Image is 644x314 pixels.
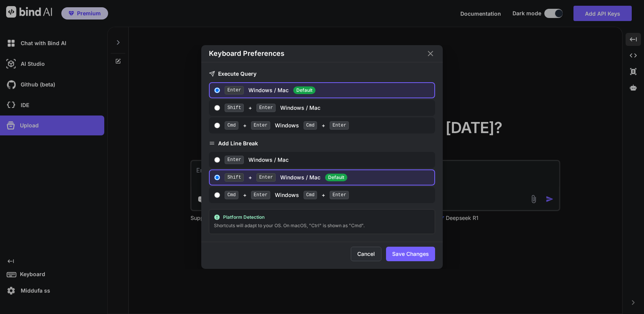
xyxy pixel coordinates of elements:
span: Enter [251,121,270,130]
input: EnterWindows / Mac [214,157,220,163]
h3: Execute Query [209,70,435,78]
div: Shortcuts will adapt to your OS. On macOS, "Ctrl" is shown as "Cmd". [214,222,430,229]
span: Cmd [304,121,317,130]
input: Shift+EnterWindows / MacDefault [214,174,220,181]
button: Close [426,49,435,58]
div: + Windows + [225,191,431,199]
span: Default [325,174,347,181]
span: Enter [225,156,244,164]
span: Cmd [225,121,238,130]
span: Enter [256,104,276,112]
span: Shift [225,173,244,182]
span: Enter [256,173,276,182]
span: Enter [330,121,349,130]
div: + Windows / Mac [225,173,431,182]
span: Enter [251,191,270,199]
input: Shift+EnterWindows / Mac [214,105,220,111]
div: Windows / Mac [225,156,431,164]
div: + Windows + [225,121,431,130]
input: Cmd+Enter Windows Cmd+Enter [214,122,220,129]
button: Cancel [351,247,381,261]
h3: Add Line Break [209,140,435,147]
input: EnterWindows / Mac Default [214,87,220,93]
h2: Keyboard Preferences [209,48,284,59]
div: + Windows / Mac [225,104,431,112]
button: Save Changes [386,247,435,261]
input: Cmd+Enter Windows Cmd+Enter [214,192,220,198]
span: Shift [225,104,244,112]
div: Windows / Mac [225,86,431,94]
span: Enter [225,86,244,94]
span: Cmd [225,191,238,199]
span: Enter [330,191,349,199]
span: Cmd [304,191,317,199]
span: Default [293,86,315,94]
div: Platform Detection [214,214,430,220]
